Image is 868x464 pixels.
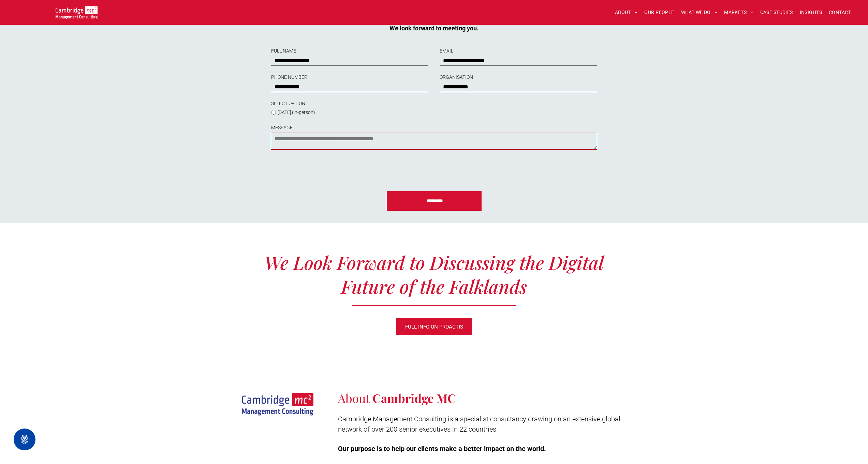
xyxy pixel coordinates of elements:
[271,47,428,55] label: FULL NAME
[678,7,721,18] a: WHAT WE DO
[271,100,372,107] label: SELECT OPTION
[271,157,375,184] iframe: reCAPTCHA
[278,110,315,115] span: [DATE] (In-person)
[796,7,825,18] a: INSIGHTS
[721,7,756,18] a: MARKETS
[396,318,472,335] a: FULL INFO ON PROACTIS
[372,390,456,406] span: Cambridge MC
[271,74,428,81] label: PHONE NUMBER
[389,25,479,32] strong: We look forward to meeting you.
[757,7,796,18] a: CASE STUDIES
[405,318,463,335] span: FULL INFO ON PROACTIS
[264,250,604,299] span: We Look Forward to Discussing the Digital Future of the Falklands
[271,110,276,115] input: [DATE] (In-person)
[440,74,597,81] label: ORGANISATION
[241,393,313,417] img: Logo for Cambridge Management Consulting. The word Cambridge is in blue text, followed by a red r...
[825,7,854,18] a: CONTACT
[338,445,546,453] strong: Our purpose is to help our clients make a better impact on the world.
[641,7,677,18] a: OUR PEOPLE
[440,47,597,55] label: EMAIL
[338,390,369,406] span: About
[271,124,597,131] label: MESSAGE
[612,7,641,18] a: ABOUT
[56,6,98,19] img: Go to Homepage
[338,415,620,433] span: Cambridge Management Consulting is a specialist consultancy drawing on an extensive global networ...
